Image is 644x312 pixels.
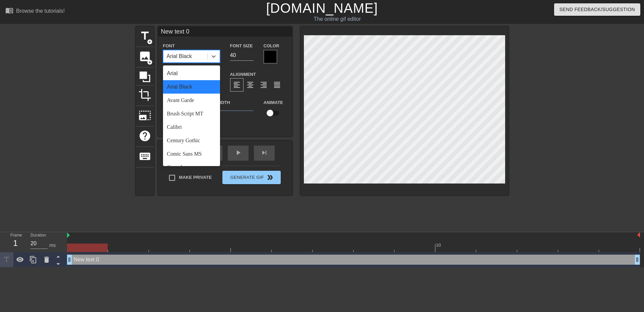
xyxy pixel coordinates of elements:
[246,81,254,89] span: format_align_center
[139,89,151,101] span: crop
[139,129,151,142] span: help
[163,134,220,147] div: Century Gothic
[233,81,241,89] span: format_align_left
[264,43,279,49] label: Color
[163,107,220,120] div: Brush Script MT
[273,81,281,89] span: format_align_justify
[230,71,256,78] label: Alignment
[5,232,25,252] div: Frame
[49,242,56,249] div: ms
[163,94,220,107] div: Avant Garde
[234,149,242,157] span: play_arrow
[139,30,151,42] span: title
[163,43,175,49] label: Font
[10,237,20,249] div: 1
[163,161,220,174] div: Consolas
[218,15,457,23] div: The online gif editor
[637,232,640,238] img: bound-end.png
[5,6,13,14] span: menu_book
[554,3,640,16] button: Send Feedback/Suggestion
[559,5,635,14] span: Send Feedback/Suggestion
[139,50,151,63] span: image
[266,173,274,181] span: double_arrow
[139,109,151,122] span: photo_size_select_large
[167,52,192,60] div: Arial Black
[5,6,65,17] a: Browse the tutorials!
[16,8,65,14] div: Browse the tutorials!
[225,173,278,181] span: Generate Gif
[179,174,212,181] span: Make Private
[260,81,268,89] span: format_align_right
[436,242,442,249] div: 10
[147,59,153,65] span: add_circle
[139,150,151,163] span: keyboard
[634,256,641,263] span: drag_handle
[163,80,220,94] div: Arial Black
[264,99,283,106] label: Animate
[163,120,220,134] div: Calibri
[31,233,46,238] label: Duration
[147,39,153,45] span: add_circle
[260,149,268,157] span: skip_next
[230,43,253,49] label: Font Size
[266,1,378,15] a: [DOMAIN_NAME]
[66,256,73,263] span: drag_handle
[163,147,220,161] div: Comic Sans MS
[163,67,220,80] div: Arial
[222,171,280,184] button: Generate Gif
